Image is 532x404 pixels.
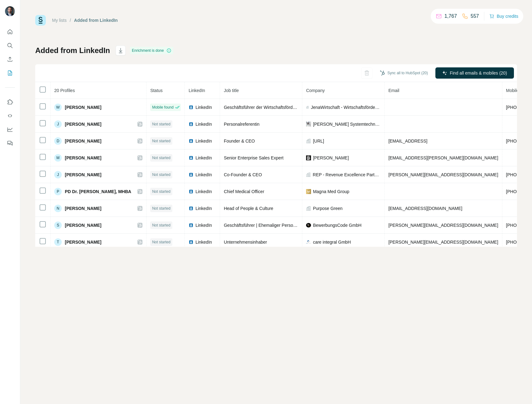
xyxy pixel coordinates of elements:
img: LinkedIn logo [189,189,194,194]
button: Sync all to HubSpot (20) [376,68,432,78]
span: care integral GmbH [313,239,351,245]
span: [PERSON_NAME] [65,172,101,178]
span: Head of People & Culture [224,206,273,211]
span: LinkedIn [189,88,205,93]
span: [PERSON_NAME] [65,138,101,144]
span: Mobile found [152,105,174,110]
p: 557 [471,12,479,20]
span: LinkedIn [195,172,212,178]
span: PD Dr. [PERSON_NAME], MHBA [65,188,131,195]
span: Not started [152,138,170,144]
span: BewerbungsCode GmbH [313,222,362,228]
span: LinkedIn [195,188,212,195]
img: LinkedIn logo [189,240,194,245]
span: Not started [152,239,170,245]
span: Status [150,88,163,93]
span: LinkedIn [195,121,212,127]
span: Chief Medical Officer [224,189,264,194]
span: JenaWirtschaft - Wirtschaftsförderung [GEOGRAPHIC_DATA] [311,104,381,110]
span: [EMAIL_ADDRESS] [388,139,427,144]
span: 20 Profiles [54,88,75,93]
img: LinkedIn logo [189,172,194,177]
span: Not started [152,155,170,161]
span: LinkedIn [195,104,212,110]
img: Avatar [5,6,15,16]
button: Use Surfe API [5,110,15,121]
img: LinkedIn logo [189,155,194,160]
div: N [54,205,62,212]
a: My lists [52,18,67,23]
div: J [54,120,62,128]
img: LinkedIn logo [189,223,194,228]
button: Buy credits [489,12,518,21]
button: Quick start [5,26,15,37]
span: Job title [224,88,239,93]
div: Added from LinkedIn [74,17,118,23]
span: [EMAIL_ADDRESS][PERSON_NAME][DOMAIN_NAME] [388,155,498,160]
div: J [54,171,62,178]
span: Company [306,88,325,93]
div: T [54,238,62,246]
span: Not started [152,206,170,211]
span: LinkedIn [195,138,212,144]
span: [EMAIL_ADDRESS][DOMAIN_NAME] [388,206,462,211]
span: [PERSON_NAME] [65,239,101,245]
div: M [54,154,62,162]
button: Dashboard [5,124,15,135]
span: Purpose Green [313,205,343,212]
img: company-logo [306,122,311,127]
span: Co-Founder & CEO [224,172,262,177]
p: 1,767 [444,12,457,20]
span: [URL] [313,138,324,144]
span: Geschäftsführer | Ehemaliger Personaler [224,223,303,228]
span: [PERSON_NAME] [313,155,349,161]
span: Mobile [506,88,519,93]
span: LinkedIn [195,239,212,245]
span: [PERSON_NAME] [65,205,101,212]
span: Not started [152,222,170,228]
span: [PERSON_NAME] [65,121,101,127]
span: [PERSON_NAME][EMAIL_ADDRESS][DOMAIN_NAME] [388,172,498,177]
span: Not started [152,189,170,194]
img: company-logo [306,240,311,245]
span: REP - Revenue Excellence Partners [313,172,381,178]
img: company-logo [306,155,311,160]
span: [PERSON_NAME] [65,104,101,110]
span: Find all emails & mobiles (20) [450,70,507,76]
h1: Added from LinkedIn [35,46,110,56]
div: D [54,137,62,145]
button: Search [5,40,15,51]
span: LinkedIn [195,222,212,228]
div: Enrichment is done [130,47,173,54]
span: [PERSON_NAME][EMAIL_ADDRESS][DOMAIN_NAME] [388,223,498,228]
span: Founder & CEO [224,139,255,144]
span: Not started [152,172,170,178]
div: W [54,104,62,111]
img: LinkedIn logo [189,122,194,127]
img: LinkedIn logo [189,105,194,110]
span: [PERSON_NAME][EMAIL_ADDRESS][DOMAIN_NAME] [388,240,498,245]
span: [PERSON_NAME] [65,155,101,161]
span: [PERSON_NAME] [65,222,101,228]
span: Not started [152,121,170,127]
span: Personalreferentin [224,122,259,127]
span: Geschäftsführer der Wirtschaftsförderungsgesellschaft Jena mbH [224,105,350,110]
img: company-logo [306,223,311,228]
span: [PERSON_NAME] Systemtechnik KG [313,121,381,127]
button: Feedback [5,138,15,149]
span: LinkedIn [195,205,212,212]
div: P [54,188,62,195]
span: Unternehmensinhaber [224,240,267,245]
button: My lists [5,67,15,79]
span: Magna Med Group [313,188,349,195]
img: LinkedIn logo [189,139,194,144]
img: Surfe Logo [35,15,46,26]
img: LinkedIn logo [189,206,194,211]
span: Email [388,88,399,93]
button: Find all emails & mobiles (20) [435,67,514,79]
span: LinkedIn [195,155,212,161]
button: Enrich CSV [5,54,15,65]
button: Use Surfe on LinkedIn [5,96,15,108]
span: Senior Enterprise Sales Expert [224,155,283,160]
li: / [70,17,71,23]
